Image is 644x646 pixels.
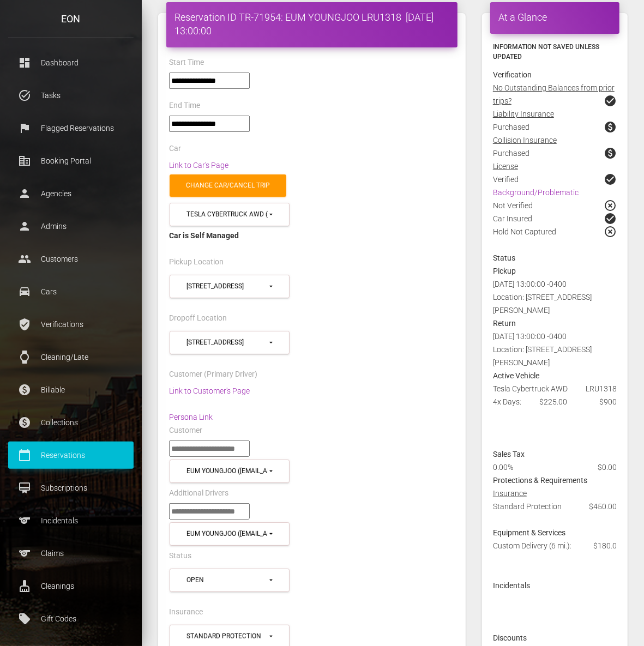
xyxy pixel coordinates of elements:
[8,49,134,76] a: dashboard Dashboard
[169,313,227,324] label: Dropoff Location
[186,210,268,219] div: Tesla Cybertruck AWD (LRU1318 in 10301)
[169,488,228,499] label: Additional Drivers
[493,541,571,550] span: Custom Delivery (6 mi.):
[493,70,532,79] strong: Verification
[604,212,617,225] span: check_circle
[493,110,554,118] u: Liability Insurance
[169,425,202,436] label: Customer
[169,229,455,242] div: Car is Self Managed
[8,474,134,502] a: card_membership Subscriptions
[485,212,625,225] div: Car Insured
[485,382,625,395] div: Tesla Cybertruck AWD
[170,203,290,226] button: Tesla Cybertruck AWD (LRU1318 in 10301)
[8,343,134,371] a: watch Cleaning/Late
[16,349,125,365] p: Cleaning/Late
[16,251,125,267] p: Customers
[493,188,579,197] a: Background/Problematic
[8,572,134,600] a: cleaning_services Cleanings
[16,414,125,431] p: Collections
[493,267,516,275] strong: Pickup
[169,551,191,562] label: Status
[485,173,625,186] div: Verified
[493,162,518,171] u: License
[586,382,617,395] span: LRU1318
[8,213,134,240] a: person Admins
[8,605,134,632] a: local_offer Gift Codes
[16,120,125,136] p: Flagged Reservations
[169,257,224,268] label: Pickup Location
[8,311,134,338] a: verified_user Verifications
[593,539,617,552] span: $180.0
[493,633,527,642] strong: Discounts
[493,489,527,498] u: Insurance
[493,136,557,144] u: Collision Insurance
[493,528,565,537] strong: Equipment & Services
[170,174,286,197] a: Change car/cancel trip
[169,100,200,111] label: End Time
[170,569,290,592] button: Open
[8,245,134,273] a: people Customers
[186,529,268,539] div: EUM YOUNGJOO ([EMAIL_ADDRESS][DOMAIN_NAME])
[604,173,617,186] span: check_circle
[8,409,134,436] a: paid Collections
[16,382,125,398] p: Billable
[16,218,125,234] p: Admins
[186,467,268,476] div: EUM YOUNGJOO ([EMAIL_ADDRESS][DOMAIN_NAME])
[493,280,592,315] span: [DATE] 13:00:00 -0400 Location: [STREET_ADDRESS][PERSON_NAME]
[169,607,203,618] label: Insurance
[8,540,134,567] a: sports Claims
[8,442,134,469] a: calendar_today Reservations
[16,578,125,594] p: Cleanings
[8,147,134,174] a: corporate_fare Booking Portal
[16,185,125,202] p: Agencies
[8,82,134,109] a: task_alt Tasks
[485,199,625,212] div: Not Verified
[485,395,532,408] div: 4x Days:
[604,120,617,134] span: paid
[186,338,268,347] div: [STREET_ADDRESS]
[493,253,515,262] strong: Status
[16,283,125,300] p: Cars
[485,461,578,474] div: 0.00%
[493,371,539,380] strong: Active Vehicle
[170,275,290,298] button: 103 Tysen Street (10301)
[16,316,125,333] p: Verifications
[493,450,525,458] strong: Sales Tax
[493,476,587,485] strong: Protections & Requirements
[8,278,134,305] a: drive_eta Cars
[485,500,625,526] div: Standard Protection
[16,87,125,104] p: Tasks
[186,632,268,641] div: Standard Protection
[604,147,617,160] span: paid
[8,507,134,534] a: sports Incidentals
[599,395,617,408] span: $900
[493,332,592,367] span: [DATE] 13:00:00 -0400 Location: [STREET_ADDRESS][PERSON_NAME]
[16,480,125,496] p: Subscriptions
[174,10,449,38] h4: Reservation ID TR-71954: EUM YOUNGJOO LRU1318 [DATE] 13:00:00
[16,55,125,71] p: Dashboard
[493,581,530,590] strong: Incidentals
[170,331,290,354] button: 103 Tysen Street (10301)
[169,387,250,395] a: Link to Customer's Page
[8,376,134,403] a: paid Billable
[16,611,125,627] p: Gift Codes
[186,282,268,291] div: [STREET_ADDRESS]
[16,153,125,169] p: Booking Portal
[493,319,516,328] strong: Return
[498,10,611,24] h4: At a Glance
[485,225,625,251] div: Hold Not Captured
[604,225,617,238] span: highlight_off
[169,161,228,170] a: Link to Car's Page
[8,180,134,207] a: person Agencies
[485,147,625,160] div: Purchased
[493,83,615,105] u: No Outstanding Balances from prior trips?
[485,120,625,134] div: Purchased
[598,461,617,474] span: $0.00
[186,576,268,585] div: Open
[170,522,290,546] button: EUM YOUNGJOO (dmadudwn0604@gmail.com)
[169,57,204,68] label: Start Time
[604,199,617,212] span: highlight_off
[169,369,257,380] label: Customer (Primary Driver)
[16,447,125,463] p: Reservations
[532,395,579,408] div: $225.00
